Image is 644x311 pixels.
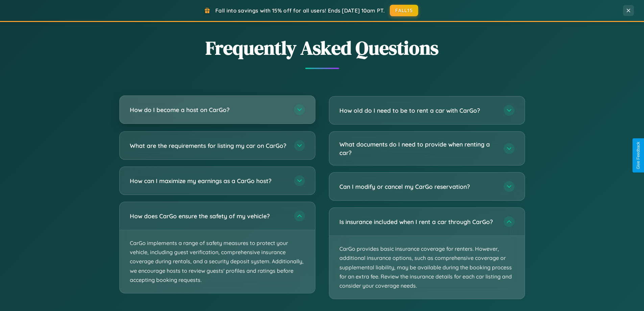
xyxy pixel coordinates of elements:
[339,140,497,157] h3: What documents do I need to provide when renting a car?
[130,141,287,150] h3: What are the requirements for listing my car on CarGo?
[339,218,497,226] h3: Is insurance included when I rent a car through CarGo?
[120,230,315,293] p: CarGo implements a range of safety measures to protect your vehicle, including guest verification...
[390,5,418,16] button: FALL15
[130,106,287,114] h3: How do I become a host on CarGo?
[130,212,287,220] h3: How does CarGo ensure the safety of my vehicle?
[636,142,641,169] div: Give Feedback
[339,182,497,191] h3: Can I modify or cancel my CarGo reservation?
[215,7,385,14] span: Fall into savings with 15% off for all users! Ends [DATE] 10am PT.
[130,177,287,185] h3: How can I maximize my earnings as a CarGo host?
[329,236,525,299] p: CarGo provides basic insurance coverage for renters. However, additional insurance options, such ...
[339,106,497,115] h3: How old do I need to be to rent a car with CarGo?
[119,35,525,61] h2: Frequently Asked Questions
